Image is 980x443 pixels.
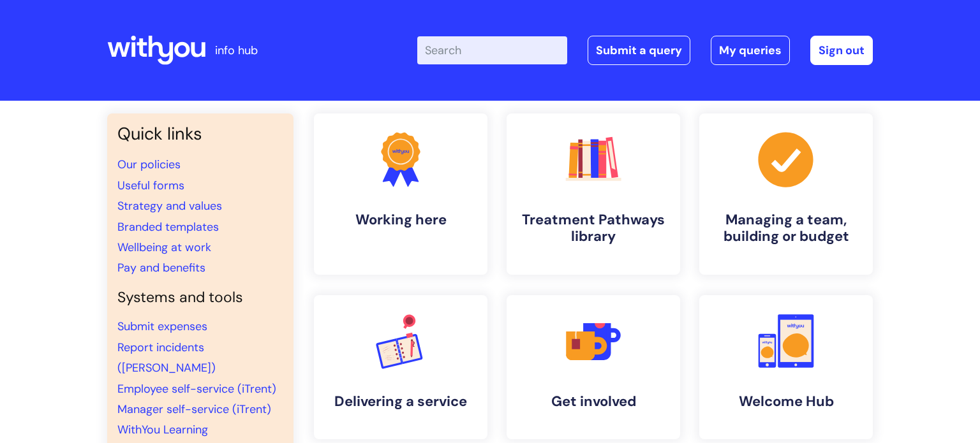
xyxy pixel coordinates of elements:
h4: Systems and tools [117,289,283,307]
a: Working here [314,113,487,275]
p: info hub [215,40,258,61]
a: Submit expenses [117,319,207,334]
input: Search [417,36,567,64]
a: Treatment Pathways library [507,113,680,275]
h4: Delivering a service [324,393,477,410]
a: Strategy and values [117,198,222,214]
a: Pay and benefits [117,260,205,275]
h4: Get involved [517,393,670,410]
h4: Welcome Hub [709,393,863,410]
a: Sign out [810,36,873,65]
a: Our policies [117,157,181,172]
a: Wellbeing at work [117,240,211,255]
a: Employee self-service (iTrent) [117,381,276,396]
a: Branded templates [117,219,219,235]
a: Useful forms [117,178,184,193]
a: Manager self-service (iTrent) [117,402,271,417]
div: | - [417,36,873,65]
a: Delivering a service [314,295,487,439]
a: WithYou Learning [117,422,208,437]
a: Get involved [507,295,680,439]
a: Report incidents ([PERSON_NAME]) [117,340,216,375]
h4: Managing a team, building or budget [709,212,863,245]
h3: Quick links [117,124,283,144]
h4: Treatment Pathways library [517,212,670,245]
a: Submit a query [588,36,690,65]
a: My queries [711,36,790,65]
a: Managing a team, building or budget [699,113,873,275]
a: Welcome Hub [699,295,873,439]
h4: Working here [324,212,477,228]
